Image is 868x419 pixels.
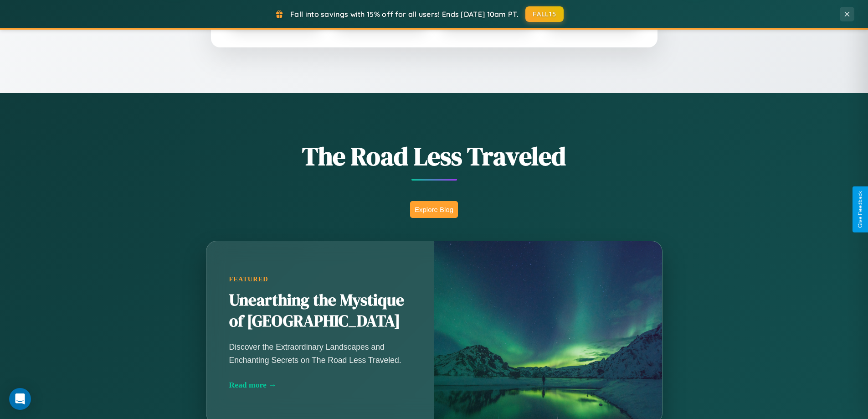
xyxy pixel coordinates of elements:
div: Give Feedback [857,191,863,228]
button: Explore Blog [410,201,458,218]
p: Discover the Extraordinary Landscapes and Enchanting Secrets on The Road Less Traveled. [229,341,411,366]
div: Read more → [229,380,411,390]
button: FALL15 [525,6,564,22]
div: Featured [229,275,411,283]
h2: Unearthing the Mystique of [GEOGRAPHIC_DATA] [229,290,411,332]
span: Fall into savings with 15% off for all users! Ends [DATE] 10am PT. [290,10,519,19]
div: Open Intercom Messenger [9,388,31,410]
h1: The Road Less Traveled [161,139,708,174]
